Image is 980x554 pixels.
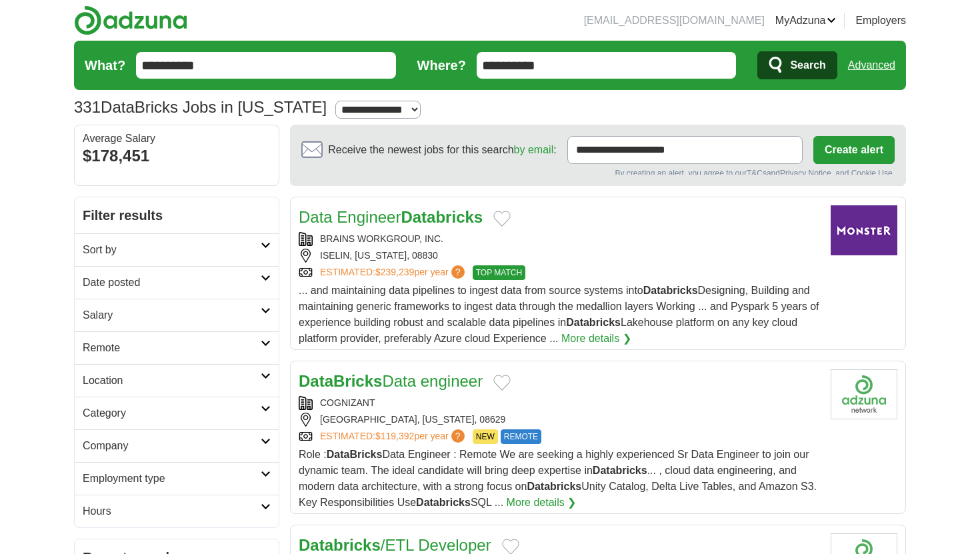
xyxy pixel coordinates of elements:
[831,369,897,419] img: Cognizant logo
[75,364,279,397] a: Location
[299,413,820,427] div: [GEOGRAPHIC_DATA], [US_STATE], 08629
[566,317,621,328] strong: Databricks
[75,233,279,266] a: Sort by
[75,197,279,233] h2: Filter results
[643,285,698,296] strong: Databricks
[327,449,383,460] strong: DataBricks
[83,242,261,258] h2: Sort by
[83,275,261,291] h2: Date posted
[493,211,511,227] button: Add to favorite jobs
[473,265,525,280] span: TOP MATCH
[493,375,511,391] button: Add to favorite jobs
[757,51,837,79] button: Search
[83,307,261,323] h2: Salary
[320,233,443,244] a: BRAINS WORKGROUP, INC.
[299,372,483,390] a: DataBricksData engineer
[299,536,491,554] a: Databricks/ETL Developer
[75,462,279,495] a: Employment type
[75,397,279,429] a: Category
[584,13,765,29] li: [EMAIL_ADDRESS][DOMAIN_NAME]
[83,438,261,454] h2: Company
[83,144,271,168] div: $178,451
[507,495,577,511] a: More details ❯
[451,429,465,443] span: ?
[74,5,187,35] img: Adzuna logo
[514,144,554,155] a: by email
[451,265,465,279] span: ?
[473,429,498,444] span: NEW
[416,497,471,508] strong: Databricks
[83,340,261,356] h2: Remote
[417,55,466,75] label: Where?
[328,142,556,158] span: Receive the newest jobs for this search :
[83,405,261,421] h2: Category
[299,285,819,344] span: ... and maintaining data pipelines to ingest data from source systems into Designing, Building an...
[74,98,327,116] h1: DataBricks Jobs in [US_STATE]
[75,299,279,331] a: Salary
[83,133,271,144] div: Average Salary
[83,503,261,519] h2: Hours
[83,373,261,389] h2: Location
[299,208,483,226] a: Data EngineerDatabricks
[561,331,631,347] a: More details ❯
[375,431,414,441] span: $119,392
[75,331,279,364] a: Remote
[375,267,414,277] span: $239,239
[780,169,831,178] a: Privacy Notice
[74,95,101,119] span: 331
[301,167,895,175] div: By creating an alert, you agree to our and , and Cookie Use.
[775,13,837,29] a: MyAdzuna
[75,495,279,527] a: Hours
[75,429,279,462] a: Company
[855,13,906,29] a: Employers
[848,52,895,79] a: Advanced
[83,471,261,487] h2: Employment type
[299,372,382,390] strong: DataBricks
[501,429,541,444] span: REMOTE
[299,249,820,263] div: ISELIN, [US_STATE], 08830
[831,205,897,255] img: Brains Workgroup logo
[85,55,125,75] label: What?
[527,481,581,492] strong: Databricks
[320,265,467,280] a: ESTIMATED:$239,239per year?
[813,136,895,164] button: Create alert
[299,536,381,554] strong: Databricks
[75,266,279,299] a: Date posted
[320,397,375,408] a: COGNIZANT
[320,429,467,444] a: ESTIMATED:$119,392per year?
[299,449,817,508] span: Role : Data Engineer : Remote We are seeking a highly experienced Sr Data Engineer to join our dy...
[747,169,767,178] a: T&Cs
[790,52,825,79] span: Search
[401,208,483,226] strong: Databricks
[593,465,647,476] strong: Databricks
